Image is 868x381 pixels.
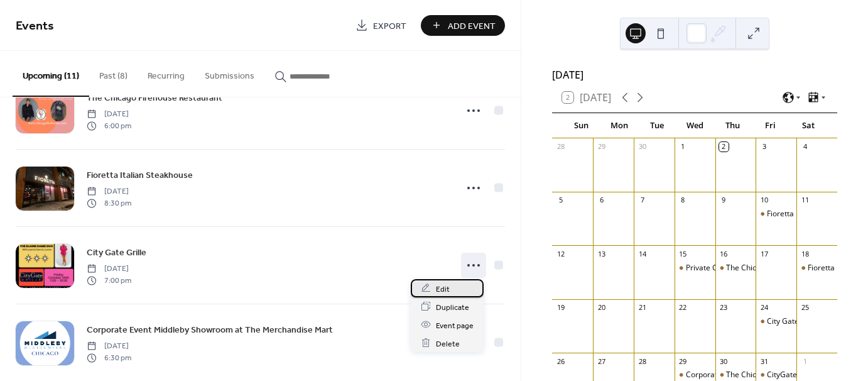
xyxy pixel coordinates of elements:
[726,370,846,380] div: The Chicago Firehouse Restaurant
[678,142,688,152] div: 1
[87,109,131,120] span: [DATE]
[719,356,729,366] div: 30
[87,186,131,197] span: [DATE]
[637,356,647,366] div: 28
[87,323,333,337] a: Corporate Event Middleby Showroom at The Merchandise Mart
[436,282,450,295] span: Edit
[756,209,796,219] div: Fioretta Italian Steakhouse
[686,263,769,273] div: Private Corporate Event
[597,356,606,366] div: 27
[678,303,688,312] div: 22
[676,113,713,138] div: Wed
[719,142,729,152] div: 2
[87,263,131,275] span: [DATE]
[759,303,769,312] div: 24
[556,356,565,366] div: 26
[726,263,846,273] div: The Chicago Firehouse Restaurant
[436,301,469,314] span: Duplicate
[138,51,195,96] button: Recurring
[373,19,406,33] span: Export
[597,142,606,152] div: 29
[637,303,647,312] div: 21
[715,370,756,380] div: The Chicago Firehouse Restaurant
[719,196,729,205] div: 9
[87,92,222,105] span: The Chicago Firehouse Restaurant
[436,319,474,332] span: Event page
[751,113,789,138] div: Fri
[678,196,688,205] div: 8
[421,15,505,36] button: Add Event
[715,263,756,273] div: The Chicago Firehouse Restaurant
[13,51,89,97] button: Upcoming (11)
[767,316,820,327] div: City Gate Grille
[436,337,460,350] span: Delete
[756,370,796,380] div: CityGate Grille
[87,324,333,337] span: Corporate Event Middleby Showroom at The Merchandise Mart
[87,197,131,209] span: 8:30 pm
[800,196,810,205] div: 11
[756,316,796,327] div: City Gate Grille
[597,303,606,312] div: 20
[719,303,729,312] div: 23
[556,142,565,152] div: 28
[719,249,729,258] div: 16
[597,196,606,205] div: 6
[796,263,837,273] div: Fioretta Italian Steakhouse
[800,303,810,312] div: 25
[678,356,688,366] div: 29
[346,15,416,36] a: Export
[556,249,565,258] div: 12
[87,341,131,352] span: [DATE]
[678,249,688,258] div: 15
[600,113,637,138] div: Mon
[87,169,193,182] span: Fioretta Italian Steakhouse
[637,196,647,205] div: 7
[767,209,860,219] div: Fioretta Italian Steakhouse
[87,275,131,286] span: 7:00 pm
[448,19,496,33] span: Add Event
[759,249,769,258] div: 17
[89,51,138,96] button: Past (8)
[637,142,647,152] div: 30
[800,356,810,366] div: 1
[87,168,193,182] a: Fioretta Italian Steakhouse
[713,113,751,138] div: Thu
[800,142,810,152] div: 4
[552,67,837,82] div: [DATE]
[87,91,222,105] a: The Chicago Firehouse Restaurant
[16,14,54,38] span: Events
[556,303,565,312] div: 19
[759,356,769,366] div: 31
[789,113,827,138] div: Sat
[675,263,715,273] div: Private Corporate Event
[767,370,818,380] div: CityGate Grille
[638,113,676,138] div: Tue
[675,370,715,380] div: Corporate Event Middleby Showroom at The Merchandise Mart
[637,249,647,258] div: 14
[87,120,131,131] span: 6:00 pm
[87,352,131,363] span: 6:30 pm
[800,249,810,258] div: 18
[759,142,769,152] div: 3
[562,113,600,138] div: Sun
[87,245,146,260] a: City Gate Grille
[759,196,769,205] div: 10
[195,51,264,96] button: Submissions
[87,246,146,260] span: City Gate Grille
[597,249,606,258] div: 13
[556,196,565,205] div: 5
